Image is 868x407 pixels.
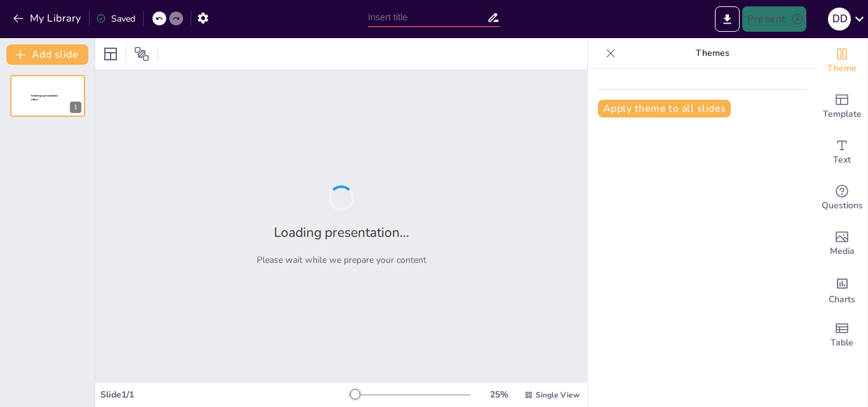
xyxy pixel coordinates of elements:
span: Single View [536,390,580,400]
p: Please wait while we prepare your content [257,254,426,266]
span: Theme [827,62,857,76]
button: My Library [10,8,86,29]
span: Questions [822,199,863,213]
div: Slide 1 / 1 [100,389,349,401]
button: Add slide [6,44,88,65]
div: Change the overall theme [817,38,867,84]
button: D D [828,6,851,32]
span: Media [830,244,855,258]
span: Text [833,153,851,167]
button: Export to PowerPoint [715,6,740,32]
span: Position [134,46,149,62]
span: Charts [829,293,855,307]
div: 25 % [484,389,514,401]
input: Insert title [368,8,487,27]
button: Apply theme to all slides [598,100,731,117]
div: 1 [10,75,85,117]
span: Template [823,107,862,121]
div: Add ready made slides [817,84,867,130]
div: Add charts and graphs [817,267,867,312]
div: Saved [96,13,135,25]
h2: Loading presentation... [274,224,409,241]
span: Table [831,336,853,350]
span: Sendsteps presentation editor [31,95,58,102]
div: Add text boxes [817,130,867,175]
div: Get real-time input from your audience [817,175,867,221]
div: Add a table [817,312,867,358]
button: Present [742,6,806,32]
div: Layout [100,44,121,64]
div: 1 [70,102,81,113]
div: Add images, graphics, shapes or video [817,221,867,267]
p: Themes [621,38,804,69]
div: D D [828,8,851,30]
